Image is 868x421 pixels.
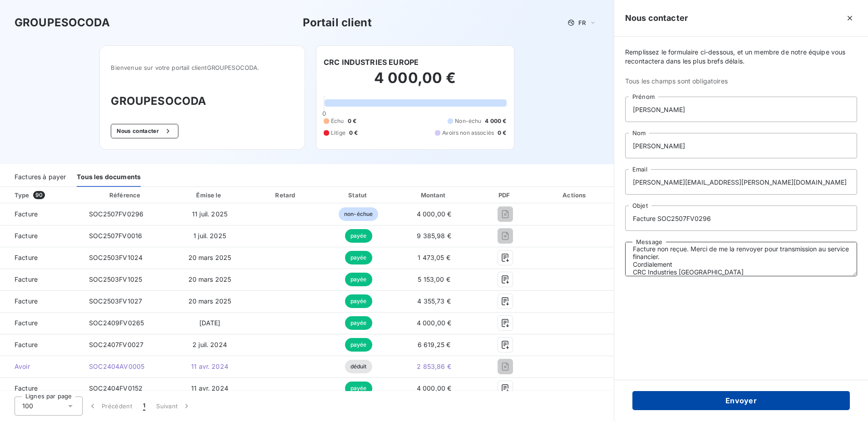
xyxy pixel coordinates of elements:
span: 5 153,00 € [418,275,450,283]
span: SOC2507FV0296 [89,210,143,218]
div: Retard [252,191,321,200]
span: 4 000,00 € [417,210,452,218]
div: Montant [396,191,472,200]
h3: GROUPESOCODA [111,93,294,109]
span: 2 juil. 2024 [192,341,227,348]
span: SOC2409FV0265 [89,319,144,327]
span: 2 853,86 € [417,362,451,370]
span: SOC2503FV1025 [89,275,142,283]
span: payée [345,273,372,286]
span: déduit [345,360,372,373]
div: Factures à payer [15,168,66,187]
span: payée [345,338,372,352]
span: 4 355,73 € [417,297,451,305]
span: 9 385,98 € [417,232,451,240]
span: payée [345,294,372,308]
span: non-échue [339,207,378,221]
span: Bienvenue sur votre portail client GROUPESOCODA . [111,64,294,71]
span: SOC2503FV1024 [89,254,143,261]
span: Facture [7,275,74,284]
span: Remplissez le formulaire ci-dessous, et un membre de notre équipe vous recontactera dans les plus... [625,48,857,66]
div: Statut [325,191,392,200]
span: 100 [22,401,33,411]
span: 0 € [348,117,356,125]
span: Facture [7,231,74,240]
span: SOC2507FV0016 [89,232,142,240]
h3: GROUPESOCODA [15,15,110,31]
span: Avoir [7,362,74,371]
button: 1 [138,397,151,416]
span: 11 juil. 2025 [192,210,227,218]
span: 11 avr. 2024 [191,362,228,370]
span: Échu [331,117,344,125]
div: Type [9,191,80,200]
div: Actions [538,191,612,200]
span: Facture [7,210,74,219]
input: placeholder [625,97,857,122]
span: 0 [322,110,326,117]
span: Non-échu [455,117,481,125]
span: Facture [7,340,74,349]
span: Tous les champs sont obligatoires [625,77,857,86]
span: 0 € [349,129,358,137]
span: 20 mars 2025 [188,297,232,305]
span: FR [578,19,586,26]
span: 90 [33,191,45,199]
span: Facture [7,318,74,328]
span: 11 avr. 2024 [191,384,228,392]
span: payée [345,382,372,395]
div: Émise le [172,191,247,200]
span: SOC2404AV0005 [89,362,144,370]
span: 4 000,00 € [417,319,452,327]
span: 1 juil. 2025 [193,232,226,240]
span: SOC2404FV0152 [89,384,143,392]
span: payée [345,316,372,330]
button: Nous contacter [111,124,178,138]
h2: 4 000,00 € [324,69,507,96]
span: [DATE] [199,319,221,327]
button: Précédent [83,397,138,416]
h5: Nous contacter [625,12,688,24]
input: placeholder [625,133,857,158]
input: placeholder [625,169,857,195]
span: 1 [143,401,145,411]
span: SOC2407FV0027 [89,341,143,348]
div: Tous les documents [77,168,141,187]
textarea: Bonjour, Facture non reçue. Merci de me la renvoyer pour transmission au service financier. Cordi... [625,242,857,276]
h6: CRC INDUSTRIES EUROPE [324,57,419,68]
span: 6 619,25 € [418,341,451,348]
span: 1 473,05 € [418,254,450,261]
span: 20 mars 2025 [188,275,232,283]
span: 0 € [498,129,506,137]
div: PDF [476,191,535,200]
span: 4 000 € [485,117,506,125]
span: 20 mars 2025 [188,254,232,261]
h3: Portail client [303,15,372,31]
span: 4 000,00 € [417,384,452,392]
span: Facture [7,253,74,262]
span: payée [345,229,372,243]
button: Envoyer [632,391,850,410]
span: payée [345,251,372,264]
span: Litige [331,129,345,137]
span: Avoirs non associés [442,129,494,137]
button: Suivant [151,397,197,416]
span: Facture [7,384,74,393]
input: placeholder [625,206,857,231]
span: Facture [7,297,74,306]
div: Référence [109,191,140,199]
span: SOC2503FV1027 [89,297,142,305]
